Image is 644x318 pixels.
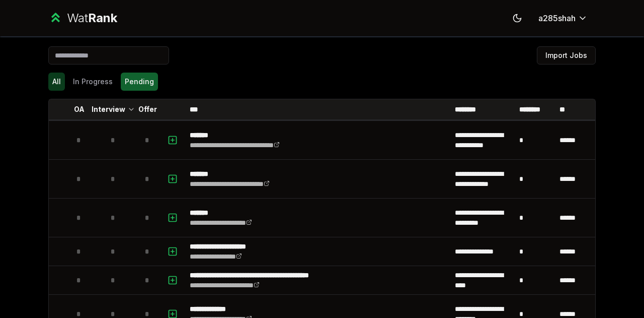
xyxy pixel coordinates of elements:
[74,104,85,114] p: OA
[538,12,576,24] span: a285shah
[121,73,158,91] button: Pending
[530,9,596,27] button: a285shah
[537,46,596,65] button: Import Jobs
[88,11,117,25] span: Rank
[138,104,157,114] p: Offer
[69,73,117,91] button: In Progress
[48,73,65,91] button: All
[92,104,125,114] p: Interview
[67,10,117,26] div: Wat
[48,10,117,26] a: WatRank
